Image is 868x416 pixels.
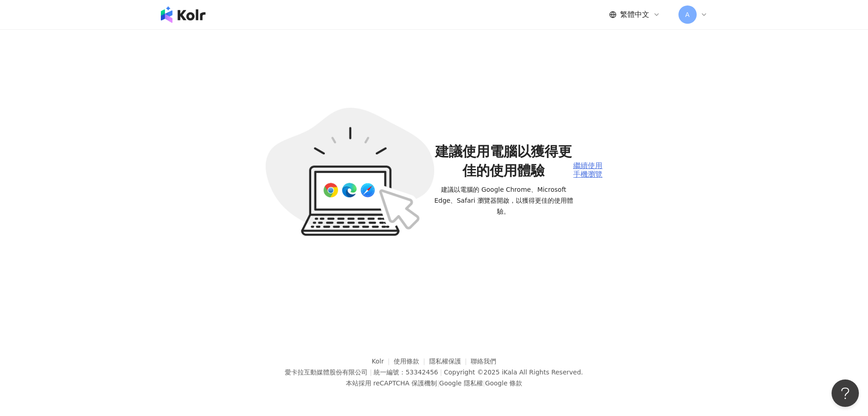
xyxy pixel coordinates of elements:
iframe: Help Scout Beacon - Open [832,379,859,407]
div: 統一編號：53342456 [374,369,438,376]
a: 聯絡我們 [471,358,496,365]
span: A [685,10,690,20]
span: | [370,369,372,376]
a: Google 隱私權 [439,379,483,387]
div: 愛卡拉互動媒體股份有限公司 [285,369,368,376]
a: Kolr [372,358,394,365]
span: 建議以電腦的 Google Chrome、Microsoft Edge、Safari 瀏覽器開啟，以獲得更佳的使用體驗。 [434,184,574,217]
a: Google 條款 [485,379,522,387]
span: | [440,369,442,376]
div: Copyright © 2025 All Rights Reserved. [444,369,583,376]
img: unsupported-rwd [266,108,434,237]
a: iKala [502,369,517,376]
span: | [437,379,439,387]
a: 使用條款 [394,358,429,365]
span: 繁體中文 [620,10,649,20]
div: 繼續使用手機瀏覽 [573,162,602,179]
span: 建議使用電腦以獲得更佳的使用體驗 [434,142,574,180]
span: 本站採用 reCAPTCHA 保護機制 [346,378,522,389]
span: | [483,379,485,387]
img: logo [161,6,205,23]
a: 隱私權保護 [429,358,471,365]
